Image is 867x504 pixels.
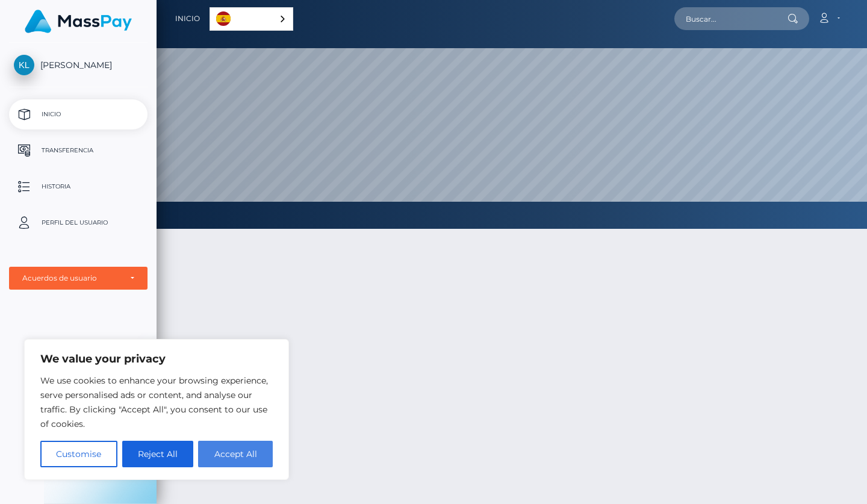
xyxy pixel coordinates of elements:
a: Perfil del usuario [9,208,148,238]
a: Español [210,8,293,30]
a: Historia [9,172,148,202]
p: We use cookies to enhance your browsing experience, serve personalised ads or content, and analys... [40,373,273,431]
button: Customise [40,441,117,467]
p: Perfil del usuario [14,214,143,232]
button: Acuerdos de usuario [9,267,148,290]
a: Inicio [9,99,148,129]
input: Buscar... [674,7,788,30]
p: Historia [14,178,143,196]
a: Transferencia [9,135,148,166]
p: Transferencia [14,142,143,160]
p: We value your privacy [40,352,273,366]
aside: Language selected: Español [210,7,293,31]
a: Inicio [175,6,200,31]
button: Accept All [198,441,273,467]
div: We value your privacy [24,339,289,480]
div: Acuerdos de usuario [22,273,121,283]
span: [PERSON_NAME] [9,60,148,70]
div: Language [210,7,293,31]
button: Reject All [122,441,194,467]
p: Inicio [14,105,143,123]
img: MassPay [25,10,132,33]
